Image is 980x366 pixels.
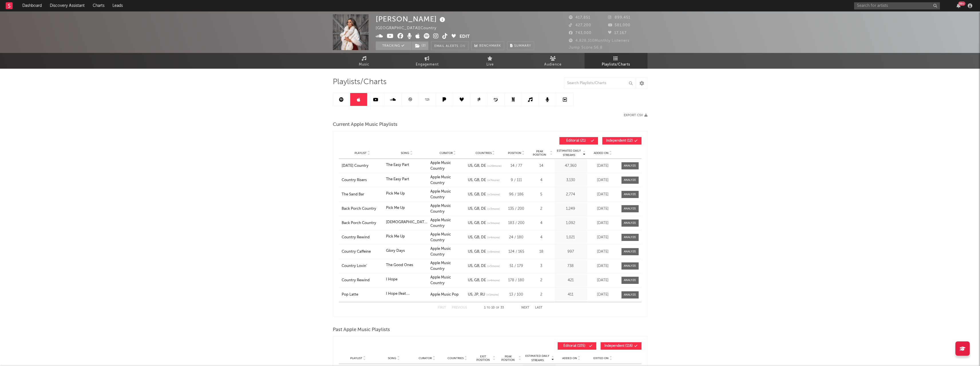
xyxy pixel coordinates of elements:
[569,31,591,35] span: 743,000
[602,61,630,68] span: Playlists/Charts
[530,192,553,197] div: 5
[487,178,500,183] span: (+ 7 more)
[530,150,549,157] span: Peak Position
[333,327,390,333] span: Past Apple Music Playlists
[342,292,383,298] div: Pop Latte
[359,61,369,68] span: Music
[506,263,527,269] div: 51 / 179
[589,206,617,212] div: [DATE]
[468,164,472,168] a: US
[472,178,479,182] a: GB
[459,53,522,69] a: Live
[556,235,586,240] div: 1,021
[506,278,527,283] div: 178 / 180
[506,163,527,169] div: 14 / 77
[487,221,500,225] span: (+ 3 more)
[479,236,486,239] a: DE
[412,41,428,50] button: (2)
[506,220,527,226] div: 183 / 200
[430,247,451,256] a: Apple Music Country
[556,220,586,226] div: 1,092
[506,206,527,212] div: 135 / 200
[487,207,500,211] span: (+ 3 more)
[472,250,479,254] a: GB
[386,234,405,240] div: Pick Me Up
[342,206,383,212] div: Back Porch Country
[460,45,465,48] em: On
[460,33,470,40] button: Edit
[430,276,451,285] a: Apple Music Country
[562,357,577,360] span: Added On
[472,236,479,239] a: GB
[401,151,409,155] span: Song
[608,23,630,27] span: 581,000
[468,221,472,225] a: US
[535,306,543,309] button: Last
[342,249,383,255] a: Country Caffeine
[514,44,531,48] span: Summary
[589,278,617,283] div: [DATE]
[530,263,553,269] div: 3
[556,206,586,212] div: 1,249
[376,25,443,32] div: [GEOGRAPHIC_DATA] | Country
[530,163,553,169] div: 14
[468,178,472,182] a: US
[487,164,502,168] span: (+ 20 more)
[479,221,486,225] a: DE
[589,249,617,255] div: [DATE]
[487,278,500,283] span: (+ 4 more)
[430,161,451,171] a: Apple Music Country
[430,218,451,228] a: Apple Music Country
[472,293,478,296] a: JP
[431,41,468,50] button: Email AlertsOn
[342,177,383,183] a: Country Risers
[556,163,586,169] div: 47,360
[386,191,405,197] div: Pick Me Up
[452,306,467,309] button: Previous
[479,193,486,196] a: DE
[430,204,451,213] a: Apple Music Country
[476,151,492,155] span: Countries
[506,177,527,183] div: 9 / 111
[342,220,383,226] div: Back Porch Country
[602,137,642,145] button: Independent(12)
[386,219,429,225] div: [DEMOGRAPHIC_DATA], Money & Love
[479,43,501,50] span: Benchmark
[439,151,453,155] span: Curator
[479,207,486,211] a: DE
[479,278,486,282] a: DE
[430,261,451,271] a: Apple Music Country
[530,249,553,255] div: 18
[472,207,479,211] a: GB
[585,53,648,69] a: Playlists/Charts
[478,293,485,296] a: RU
[487,250,500,254] span: (+ 8 more)
[508,151,521,155] span: Position
[506,192,527,197] div: 96 / 186
[563,139,589,143] span: Editorial ( 21 )
[472,278,479,282] a: GB
[376,41,411,50] button: Tracking
[468,193,472,196] a: US
[479,164,486,168] a: DE
[430,293,459,296] a: Apple Music Pop
[468,264,472,268] a: US
[468,250,472,254] a: US
[521,306,529,309] button: Next
[342,192,383,197] a: The Sand Bar
[430,175,451,185] a: Apple Music Country
[487,306,490,309] span: to
[386,177,409,182] div: The Easy Part
[474,355,492,362] span: Exit Position
[430,190,451,199] a: Apple Music Country
[608,31,627,35] span: 17,167
[479,178,486,182] a: DE
[487,236,500,240] span: (+ 4 more)
[487,264,500,268] span: (+ 5 more)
